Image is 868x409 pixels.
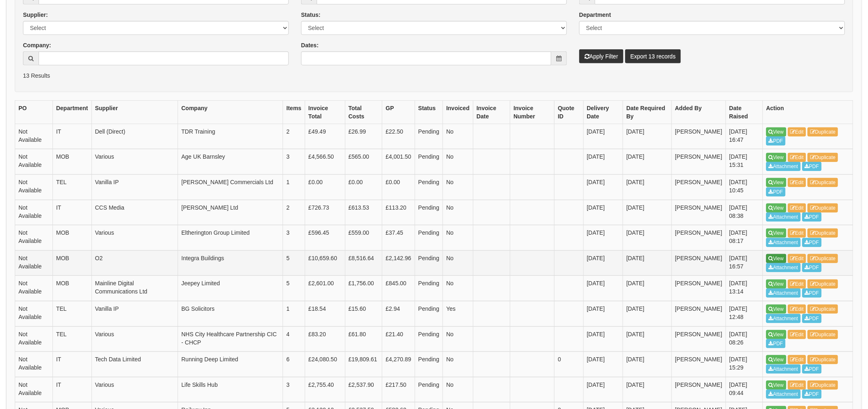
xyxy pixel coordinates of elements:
td: £0.00 [305,174,345,200]
td: Various [91,225,178,251]
td: £613.53 [345,200,382,225]
td: Age UK Barnsley [178,149,283,175]
td: £21.40 [382,326,415,352]
th: Status [415,100,443,124]
td: £2.94 [382,301,415,326]
td: Pending [415,124,443,149]
td: Not Available [15,174,53,200]
td: Not Available [15,149,53,175]
th: Quote ID [555,100,584,124]
a: Edit [788,355,806,364]
td: £15.60 [345,301,382,326]
td: [DATE] 16:57 [726,250,763,276]
a: Edit [788,178,806,187]
td: 1 [283,301,305,326]
a: Edit [788,305,806,314]
td: £2,755.40 [305,377,345,402]
td: Not Available [15,377,53,402]
td: [DATE] 08:17 [726,225,763,251]
a: Attachment [766,289,801,298]
td: £4,566.50 [305,149,345,175]
a: View [766,355,786,364]
a: PDF [766,187,786,196]
td: No [443,377,473,402]
td: Pending [415,250,443,276]
td: TEL [53,326,91,352]
td: £4,270.89 [382,352,415,377]
th: Company [178,100,283,124]
td: Not Available [15,225,53,251]
td: IT [53,352,91,377]
a: View [766,127,786,136]
td: [PERSON_NAME] [672,250,726,276]
td: Pending [415,276,443,301]
td: £845.00 [382,276,415,301]
td: 2 [283,124,305,149]
label: Status: [301,11,320,19]
td: Pending [415,200,443,225]
th: Items [283,100,305,124]
a: Duplicate [808,203,838,213]
a: Edit [788,330,806,339]
td: Not Available [15,200,53,225]
td: [PERSON_NAME] Commercials Ltd [178,174,283,200]
label: Dates: [301,41,319,49]
th: Date Required By [623,100,672,124]
td: BG Solicitors [178,301,283,326]
td: [DATE] [583,149,623,175]
td: MOB [53,149,91,175]
th: PO [15,100,53,124]
td: £24,080.50 [305,352,345,377]
td: £49.49 [305,124,345,149]
td: [DATE] [623,326,672,352]
td: Various [91,326,178,352]
td: [DATE] 15:29 [726,352,763,377]
td: [PERSON_NAME] [672,225,726,251]
a: View [766,178,786,187]
td: [DATE] 15:31 [726,149,763,175]
a: View [766,305,786,314]
td: 4 [283,326,305,352]
td: Dell (Direct) [91,124,178,149]
a: Duplicate [808,254,838,263]
a: Duplicate [808,178,838,187]
td: [DATE] [583,200,623,225]
a: View [766,254,786,263]
td: [DATE] [623,124,672,149]
td: TDR Training [178,124,283,149]
td: [DATE] [583,276,623,301]
a: Duplicate [808,381,838,390]
label: Supplier: [23,11,48,19]
a: Edit [788,153,806,162]
a: View [766,229,786,238]
td: No [443,326,473,352]
td: £726.73 [305,200,345,225]
label: Department [579,11,611,19]
td: [DATE] [583,174,623,200]
td: No [443,149,473,175]
td: [DATE] [583,225,623,251]
td: Yes [443,301,473,326]
a: Duplicate [808,229,838,238]
td: No [443,174,473,200]
td: No [443,200,473,225]
a: Duplicate [808,330,838,339]
td: £61.80 [345,326,382,352]
td: [PERSON_NAME] [672,377,726,402]
a: Attachment [766,314,801,323]
td: 5 [283,276,305,301]
td: [DATE] [623,301,672,326]
td: [DATE] [623,250,672,276]
th: Invoice Number [510,100,555,124]
td: £1,756.00 [345,276,382,301]
td: O2 [91,250,178,276]
td: £18.54 [305,301,345,326]
a: Attachment [766,238,801,247]
td: [PERSON_NAME] Ltd [178,200,283,225]
td: [PERSON_NAME] [672,200,726,225]
th: Invoiced [443,100,473,124]
a: PDF [766,136,786,146]
td: [DATE] [623,276,672,301]
a: View [766,203,786,213]
td: Pending [415,174,443,200]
